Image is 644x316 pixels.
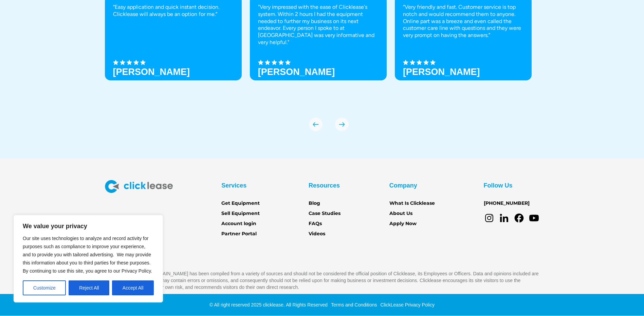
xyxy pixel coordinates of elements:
[403,60,408,65] img: Black star icon
[120,60,125,65] img: Black star icon
[113,60,118,65] img: Black star icon
[221,180,246,191] div: Services
[389,210,412,217] a: About Us
[403,4,523,39] p: “Very friendly and fast. Customer service is top notch and would recommend them to anyone. Online...
[309,180,340,191] div: Resources
[221,220,256,228] a: Account login
[389,180,417,191] div: Company
[410,60,415,65] img: Black star icon
[105,180,173,193] img: Clicklease logo
[309,220,322,228] a: FAQs
[430,60,436,65] img: Black star icon
[209,301,328,308] div: © All right reserved 2025 clicklease. All Rights Reserved
[389,200,435,207] a: What Is Clicklease
[14,215,163,302] div: We value your privacy
[309,118,323,131] div: previous slide
[113,4,234,18] p: “Easy application and quick instant decision. Clicklease will always be an option for me.”
[484,180,513,191] div: Follow Us
[23,280,66,295] button: Customize
[112,280,154,295] button: Accept All
[113,67,190,77] h3: [PERSON_NAME]
[417,60,422,65] img: Black star icon
[403,67,480,77] h3: [PERSON_NAME]
[23,222,154,230] p: We value your privacy
[278,60,284,65] img: Black star icon
[309,118,323,131] img: arrow Icon
[258,60,263,65] img: Black star icon
[423,60,429,65] img: Black star icon
[309,230,325,238] a: Videos
[309,210,341,217] a: Case Studies
[265,60,270,65] img: Black star icon
[335,118,349,131] img: arrow Icon
[221,230,257,238] a: Partner Portal
[258,4,379,46] p: "Very impressed with the ease of Clicklease's system. Within 2 hours I had the equipment needed t...
[133,60,139,65] img: Black star icon
[69,280,109,295] button: Reject All
[379,302,435,308] a: ClickLease Privacy Policy
[140,60,146,65] img: Black star icon
[335,118,349,131] div: next slide
[23,236,152,274] span: Our site uses technologies to analyze and record activity for purposes such as compliance to impr...
[221,210,260,217] a: Sell Equipment
[309,200,320,207] a: Blog
[484,200,530,207] a: [PHONE_NUMBER]
[221,200,260,207] a: Get Equipment
[389,220,417,228] a: Apply Now
[105,270,539,291] p: The content linked to [DOMAIN_NAME] has been compiled from a variety of sources and should not be...
[127,60,132,65] img: Black star icon
[329,302,377,308] a: Terms and Conditions
[258,67,335,77] strong: [PERSON_NAME]
[285,60,291,65] img: Black star icon
[272,60,277,65] img: Black star icon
